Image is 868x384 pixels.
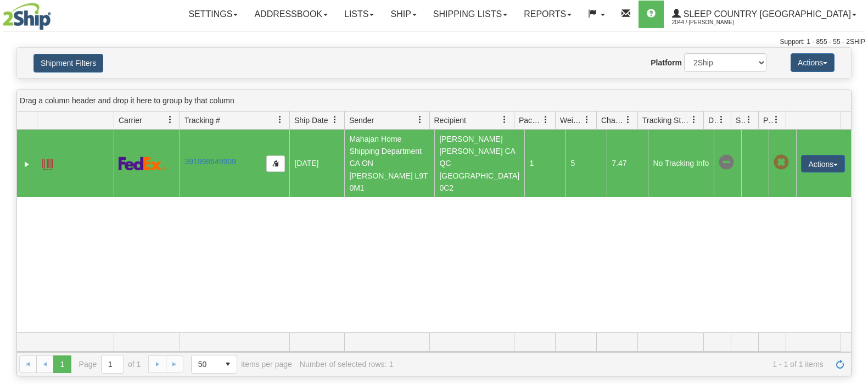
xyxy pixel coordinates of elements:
[560,115,583,126] span: Weight
[516,1,580,28] a: Reports
[102,355,124,373] input: Page 1
[664,1,865,28] a: Sleep Country [GEOGRAPHIC_DATA] 2044 / [PERSON_NAME]
[708,115,718,126] span: Delivery Status
[161,110,180,129] a: Carrier filter column settings
[401,360,824,369] span: 1 - 1 of 1 items
[326,110,344,129] a: Ship Date filter column settings
[184,157,236,166] a: 391998649909
[801,155,845,172] button: Actions
[17,90,851,112] div: grid grouping header
[681,9,851,19] span: Sleep Country [GEOGRAPHIC_DATA]
[411,110,429,129] a: Sender filter column settings
[736,115,745,126] span: Shipment Issues
[336,1,382,28] a: Lists
[648,130,714,197] td: No Tracking Info
[191,355,237,374] span: Page sizes drop down
[536,110,555,129] a: Packages filter column settings
[53,355,71,373] span: Page 1
[3,3,51,30] img: logo2044.jpg
[42,154,53,171] a: Label
[642,115,690,126] span: Tracking Status
[831,355,849,373] a: Refresh
[607,130,648,197] td: 7.47
[712,110,731,129] a: Delivery Status filter column settings
[119,115,142,126] span: Carrier
[219,355,237,373] span: select
[672,17,754,28] span: 2044 / [PERSON_NAME]
[119,157,166,170] img: 2 - FedEx Express®
[565,130,607,197] td: 5
[294,115,328,126] span: Ship Date
[3,37,865,47] div: Support: 1 - 855 - 55 - 2SHIP
[79,355,141,374] span: Page of 1
[246,1,336,28] a: Addressbook
[719,155,734,170] span: No Tracking Info
[198,359,212,370] span: 50
[601,115,624,126] span: Charge
[619,110,637,129] a: Charge filter column settings
[495,110,514,129] a: Recipient filter column settings
[289,130,344,197] td: [DATE]
[774,155,789,170] span: Pickup Not Assigned
[271,110,289,129] a: Tracking # filter column settings
[434,115,466,126] span: Recipient
[685,110,703,129] a: Tracking Status filter column settings
[266,155,285,172] button: Copy to clipboard
[763,115,772,126] span: Pickup Status
[791,53,835,72] button: Actions
[578,110,596,129] a: Weight filter column settings
[382,1,424,28] a: Ship
[425,1,516,28] a: Shipping lists
[767,110,786,129] a: Pickup Status filter column settings
[843,136,867,248] iframe: chat widget
[344,130,434,197] td: Mahajan Home Shipping Department CA ON [PERSON_NAME] L9T 0M1
[180,1,246,28] a: Settings
[21,159,32,170] a: Expand
[740,110,758,129] a: Shipment Issues filter column settings
[349,115,374,126] span: Sender
[191,355,292,374] span: items per page
[519,115,542,126] span: Packages
[651,57,682,68] label: Platform
[434,130,524,197] td: [PERSON_NAME] [PERSON_NAME] CA QC [GEOGRAPHIC_DATA] 0C2
[33,54,103,73] button: Shipment Filters
[524,130,565,197] td: 1
[300,360,393,369] div: Number of selected rows: 1
[184,115,220,126] span: Tracking #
